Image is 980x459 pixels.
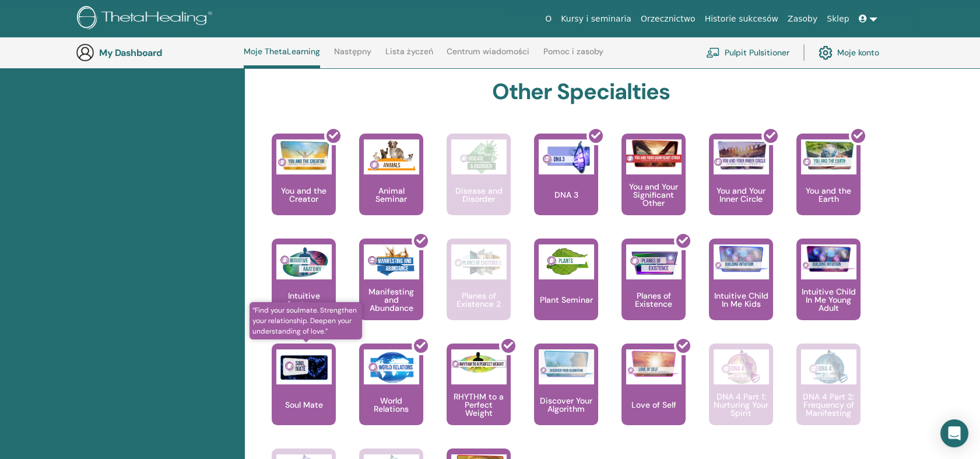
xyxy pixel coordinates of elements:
[447,134,511,239] a: Disease and Disorder Disease and Disorder
[822,8,853,30] a: Sklep
[447,187,511,203] p: Disease and Disorder
[621,292,686,308] p: Planes of Existence
[621,239,686,344] a: Planes of Existence Planes of Existence
[76,43,94,62] img: generic-user-icon.jpg
[796,187,860,203] p: You and the Earth
[819,43,833,62] img: cog.svg
[709,239,773,344] a: Intuitive Child In Me Kids Intuitive Child In Me Kids
[447,47,529,65] a: Centrum wiadomości
[539,139,594,174] img: DNA 3
[280,401,328,409] p: Soul Mate
[447,344,511,449] a: RHYTHM to a Perfect Weight RHYTHM to a Perfect Weight
[534,344,598,449] a: Discover Your Algorithm Discover Your Algorithm
[534,397,598,413] p: Discover Your Algorithm
[535,296,598,304] p: Plant Seminar
[636,8,700,30] a: Orzecznictwo
[359,397,423,413] p: World Relations
[706,47,720,58] img: chalkboard-teacher.svg
[626,244,682,279] img: Planes of Existence
[447,393,511,417] p: RHYTHM to a Perfect Weight
[714,139,769,171] img: You and Your Inner Circle
[627,401,681,409] p: Love of Self
[359,288,423,312] p: Manifesting and Abundance
[709,134,773,239] a: You and Your Inner Circle You and Your Inner Circle
[359,239,423,344] a: Manifesting and Abundance Manifesting and Abundance
[539,244,594,279] img: Plant Seminar
[626,349,682,378] img: Love of Self
[940,419,968,447] div: Open Intercom Messenger
[801,139,856,171] img: You and the Earth
[359,134,423,239] a: Animal Seminar Animal Seminar
[801,349,856,384] img: DNA 4 Part 2: Frequency of Manifesting
[796,288,860,312] p: Intuitive Child In Me Young Adult
[451,139,507,174] img: Disease and Disorder
[796,134,860,239] a: You and the Earth You and the Earth
[250,302,362,339] span: “Find your soulmate. Strengthen your relationship. Deepen your understanding of love.”
[272,292,336,308] p: Intuitive Anatomy
[796,344,860,449] a: DNA 4 Part 2: Frequency of Manifesting DNA 4 Part 2: Frequency of Manifesting
[621,344,686,449] a: Love of Self Love of Self
[99,47,216,58] h3: My Dashboard
[819,40,879,65] a: Moje konto
[244,47,320,68] a: Moje ThetaLearning
[272,239,336,344] a: Intuitive Anatomy Intuitive Anatomy
[621,183,686,207] p: You and Your Significant Other
[621,134,686,239] a: You and Your Significant Other You and Your Significant Other
[447,239,511,344] a: Planes of Existence 2 Planes of Existence 2
[334,47,371,65] a: Następny
[272,344,336,449] a: “Find your soulmate. Strengthen your relationship. Deepen your understanding of love.” Soul Mate ...
[556,8,636,30] a: Kursy i seminaria
[272,187,336,203] p: You and the Creator
[359,344,423,449] a: World Relations World Relations
[77,6,216,32] img: logo.png
[364,349,419,384] img: World Relations
[385,47,433,65] a: Lista życzeń
[709,393,773,417] p: DNA 4 Part 1: Nurturing Your Spirit
[543,47,603,65] a: Pomoc i zasoby
[451,244,507,279] img: Planes of Existence 2
[364,244,419,279] img: Manifesting and Abundance
[276,244,332,279] img: Intuitive Anatomy
[709,187,773,203] p: You and Your Inner Circle
[801,244,856,273] img: Intuitive Child In Me Young Adult
[783,8,822,30] a: Zasoby
[626,139,682,168] img: You and Your Significant Other
[539,349,594,378] img: Discover Your Algorithm
[447,292,511,308] p: Planes of Existence 2
[492,79,670,106] h2: Other Specialties
[706,40,789,65] a: Pulpit Pulsitioner
[364,139,419,174] img: Animal Seminar
[272,134,336,239] a: You and the Creator You and the Creator
[540,8,556,30] a: O
[359,187,423,203] p: Animal Seminar
[276,139,332,171] img: You and the Creator
[796,239,860,344] a: Intuitive Child In Me Young Adult Intuitive Child In Me Young Adult
[700,8,783,30] a: Historie sukcesów
[534,239,598,344] a: Plant Seminar Plant Seminar
[451,349,507,376] img: RHYTHM to a Perfect Weight
[276,349,332,384] img: Soul Mate
[796,393,860,417] p: DNA 4 Part 2: Frequency of Manifesting
[534,134,598,239] a: DNA 3 DNA 3
[714,349,769,384] img: DNA 4 Part 1: Nurturing Your Spirit
[709,344,773,449] a: DNA 4 Part 1: Nurturing Your Spirit DNA 4 Part 1: Nurturing Your Spirit
[709,292,773,308] p: Intuitive Child In Me Kids
[714,244,769,273] img: Intuitive Child In Me Kids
